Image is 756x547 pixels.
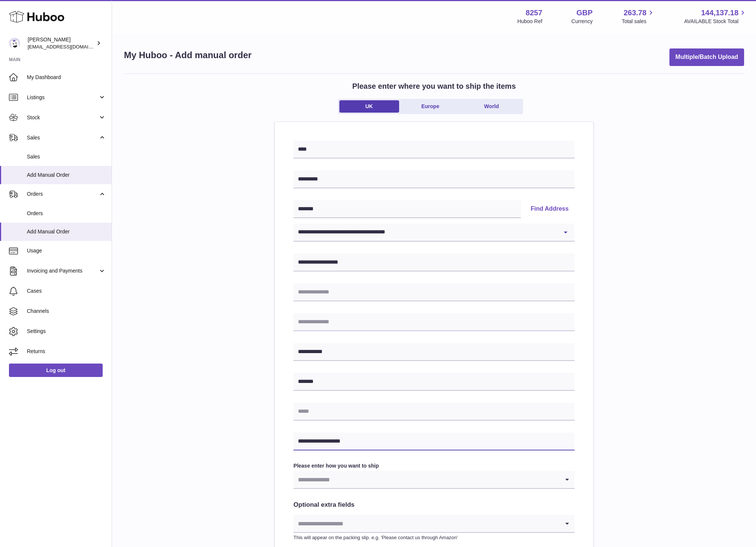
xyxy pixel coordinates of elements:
p: This will appear on the packing slip. e.g. 'Please contact us through Amazon' [293,534,575,541]
span: Channels [27,308,106,315]
span: 144,137.18 [701,8,738,18]
span: [EMAIL_ADDRESS][DOMAIN_NAME] [28,44,110,50]
input: Search for option [293,515,560,532]
span: Usage [27,247,106,254]
h2: Please enter where you want to ship the items [352,81,516,91]
span: Orders [27,210,106,217]
input: Search for option [293,471,560,488]
span: Stock [27,114,98,121]
div: [PERSON_NAME] [28,36,95,50]
a: World [462,100,522,113]
div: Currency [572,18,593,25]
button: Find Address [525,200,575,218]
div: Huboo Ref [517,18,542,25]
h1: My Huboo - Add manual order [124,49,252,61]
span: Orders [27,191,98,198]
strong: 8257 [526,8,542,18]
a: Europe [401,100,460,113]
span: Returns [27,348,106,355]
div: Search for option [293,471,575,489]
label: Please enter how you want to ship [293,462,575,469]
img: don@skinsgolf.com [9,38,20,49]
h2: Optional extra fields [293,501,575,509]
span: Cases [27,287,106,295]
span: 263.78 [623,8,646,18]
span: Listings [27,94,98,101]
button: Multiple/Batch Upload [669,48,744,66]
a: 263.78 Total sales [622,8,655,25]
div: Search for option [293,515,575,533]
strong: GBP [576,8,592,18]
span: My Dashboard [27,74,106,81]
a: UK [339,100,399,113]
span: Sales [27,134,98,141]
span: Total sales [622,18,655,25]
a: Log out [9,364,103,377]
span: Add Manual Order [27,228,106,235]
span: Settings [27,328,106,335]
span: Sales [27,153,106,160]
span: Invoicing and Payments [27,267,98,274]
a: 144,137.18 AVAILABLE Stock Total [684,8,747,25]
span: AVAILABLE Stock Total [684,18,747,25]
span: Add Manual Order [27,172,106,179]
